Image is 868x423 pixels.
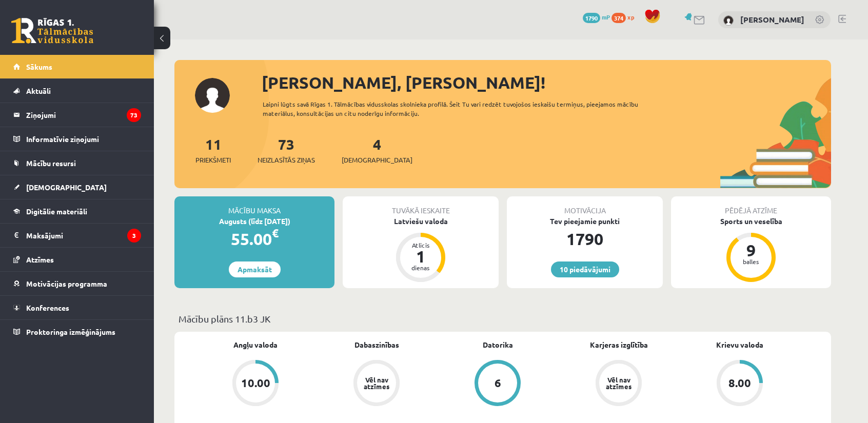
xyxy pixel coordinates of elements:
a: Ziņojumi73 [13,103,141,127]
legend: Maksājumi [26,224,141,247]
a: Digitālie materiāli [13,199,141,223]
a: 10 piedāvājumi [551,261,619,277]
div: Vēl nav atzīmes [604,376,633,390]
a: Proktoringa izmēģinājums [13,320,141,344]
div: Tev pieejamie punkti [507,216,663,227]
a: 10.00 [195,360,316,408]
a: 8.00 [679,360,800,408]
span: mP [602,13,610,21]
div: balles [736,258,766,265]
span: [DEMOGRAPHIC_DATA] [342,155,412,165]
a: Maksājumi3 [13,224,141,247]
a: Sākums [13,55,141,78]
span: Sākums [26,62,52,71]
span: € [272,226,279,240]
a: Angļu valoda [233,339,278,350]
a: [PERSON_NAME] [740,14,804,25]
a: Rīgas 1. Tālmācības vidusskola [11,18,93,44]
legend: Informatīvie ziņojumi [26,127,141,151]
a: 4[DEMOGRAPHIC_DATA] [342,135,412,165]
div: 8.00 [728,377,751,389]
i: 3 [127,229,141,243]
a: Atzīmes [13,248,141,271]
i: 73 [127,108,141,122]
div: Laipni lūgts savā Rīgas 1. Tālmācības vidusskolas skolnieka profilā. Šeit Tu vari redzēt tuvojošo... [263,99,657,118]
a: Karjeras izglītība [590,339,648,350]
div: Sports un veselība [671,216,831,227]
span: Neizlasītās ziņas [258,155,315,165]
p: Mācību plāns 11.b3 JK [179,312,827,326]
a: Sports un veselība 9 balles [671,216,831,284]
img: Andrejs Zagorskis [723,15,734,26]
a: Vēl nav atzīmes [558,360,679,408]
a: Konferences [13,296,141,319]
span: Priekšmeti [195,155,231,165]
span: Mācību resursi [26,158,76,168]
div: [PERSON_NAME], [PERSON_NAME]! [262,70,831,95]
a: 1790 mP [583,13,610,21]
div: 9 [736,242,766,258]
a: Krievu valoda [716,339,763,350]
div: 55.00 [174,227,334,251]
div: Pēdējā atzīme [671,196,831,216]
div: Motivācija [507,196,663,216]
span: 374 [611,13,626,23]
a: 73Neizlasītās ziņas [258,135,315,165]
a: 374 xp [611,13,639,21]
a: Latviešu valoda Atlicis 1 dienas [343,216,499,284]
span: Motivācijas programma [26,279,107,288]
span: Aktuāli [26,86,51,95]
div: 6 [495,377,501,389]
div: 1790 [507,227,663,251]
span: Atzīmes [26,255,54,264]
div: Latviešu valoda [343,216,499,227]
div: dienas [405,265,436,271]
div: Tuvākā ieskaite [343,196,499,216]
a: Aktuāli [13,79,141,103]
legend: Ziņojumi [26,103,141,127]
span: Konferences [26,303,69,312]
div: Augusts (līdz [DATE]) [174,216,334,227]
a: 11Priekšmeti [195,135,231,165]
span: Digitālie materiāli [26,207,87,216]
a: Informatīvie ziņojumi [13,127,141,151]
a: [DEMOGRAPHIC_DATA] [13,175,141,199]
span: 1790 [583,13,600,23]
a: Datorika [483,339,513,350]
a: Mācību resursi [13,151,141,175]
a: 6 [437,360,558,408]
div: 10.00 [241,377,270,389]
div: 1 [405,248,436,265]
span: Proktoringa izmēģinājums [26,327,115,336]
div: Mācību maksa [174,196,334,216]
div: Vēl nav atzīmes [362,376,391,390]
a: Motivācijas programma [13,272,141,295]
a: Dabaszinības [354,339,399,350]
span: [DEMOGRAPHIC_DATA] [26,183,107,192]
div: Atlicis [405,242,436,248]
span: xp [627,13,634,21]
a: Apmaksāt [229,261,281,277]
a: Vēl nav atzīmes [316,360,437,408]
